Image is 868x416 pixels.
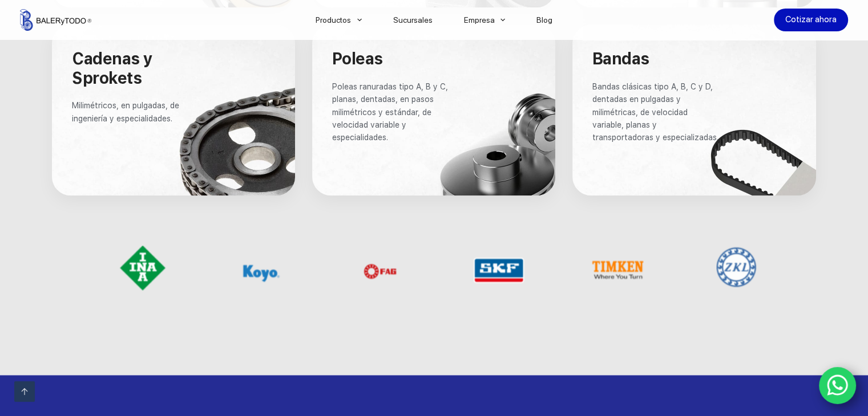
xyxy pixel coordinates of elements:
[20,9,91,31] img: Balerytodo
[332,82,450,142] span: Poleas ranuradas tipo A, B y C, planas, dentadas, en pasos milimétricos y estándar, de velocidad ...
[72,49,156,88] span: Cadenas y Sprokets
[819,367,857,405] a: WhatsApp
[592,49,649,68] span: Bandas
[774,9,848,31] a: Cotizar ahora
[332,49,383,68] span: Poleas
[72,101,181,123] span: Milimétricos, en pulgadas, de ingeniería y especialidades.
[14,381,35,402] a: Ir arriba
[592,82,718,142] span: Bandas clásicas tipo A, B, C y D, dentadas en pulgadas y milimétricas, de velocidad variable, pla...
